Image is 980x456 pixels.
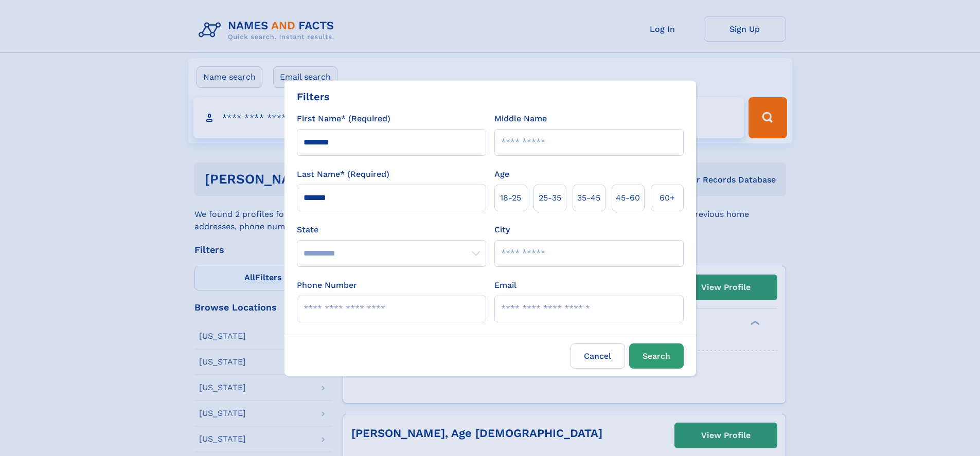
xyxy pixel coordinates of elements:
span: 18‑25 [500,192,521,204]
span: 35‑45 [577,192,600,204]
label: Last Name* (Required) [297,168,389,180]
span: 25‑35 [539,192,561,204]
label: Cancel [571,343,625,369]
span: 45‑60 [616,192,640,204]
span: 60+ [660,192,675,204]
label: First Name* (Required) [297,113,390,125]
div: Filters [297,89,330,104]
button: Search [629,343,684,369]
label: Age [494,168,509,180]
label: Phone Number [297,279,357,291]
label: State [297,224,486,236]
label: Email [494,279,516,291]
label: City [494,224,510,236]
label: Middle Name [494,113,547,125]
